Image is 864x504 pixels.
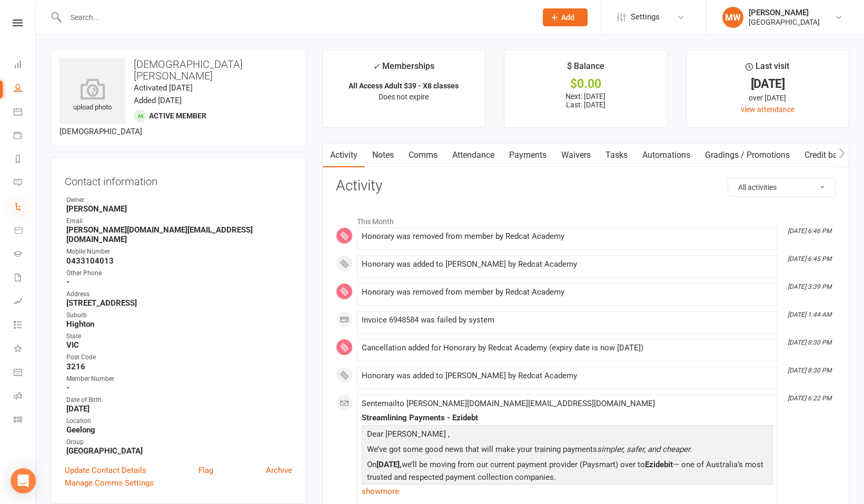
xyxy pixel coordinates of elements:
[543,8,588,26] button: Add
[14,409,35,432] a: Class kiosk mode
[59,58,297,82] h3: [DEMOGRAPHIC_DATA][PERSON_NAME]
[645,460,673,469] span: Ezidebit
[696,78,839,89] div: [DATE]
[134,96,182,105] time: Added [DATE]
[66,268,292,278] div: Other Phone
[65,172,292,187] h3: Contact information
[514,78,657,89] div: $0.00
[788,367,831,374] i: [DATE] 8:30 PM
[788,311,831,318] i: [DATE] 1:44 AM
[788,227,831,235] i: [DATE] 6:46 PM
[631,5,660,29] span: Settings
[14,361,35,385] a: General attendance kiosk mode
[66,404,292,414] strong: [DATE]
[502,143,554,167] a: Payments
[14,219,35,243] a: Product Sales
[66,362,292,371] strong: 3216
[66,352,292,362] div: Post Code
[323,143,365,167] a: Activity
[66,195,292,205] div: Owner
[336,178,836,194] h3: Activity
[746,59,789,78] div: Last visit
[349,82,459,90] strong: All Access Adult $39 - X8 classes
[59,78,125,113] div: upload photo
[362,399,655,408] span: Sent email to [PERSON_NAME][DOMAIN_NAME][EMAIL_ADDRESS][DOMAIN_NAME]
[66,446,292,456] strong: [GEOGRAPHIC_DATA]
[66,395,292,405] div: Date of Birth
[11,468,36,493] div: Open Intercom Messenger
[66,319,292,329] strong: Highton
[788,339,831,346] i: [DATE] 8:30 PM
[788,283,831,290] i: [DATE] 3:39 PM
[266,464,292,477] a: Archive
[698,143,797,167] a: Gradings / Promotions
[362,371,773,380] div: Honorary was added to [PERSON_NAME] by Redcat Academy
[376,460,402,469] span: [DATE],
[14,148,35,172] a: Reports
[66,437,292,447] div: Group
[364,458,770,486] p: On we’ll be moving from our current payment provider (Paysmart) over to — one of Australia’s most...
[373,62,380,72] i: ✓
[722,7,743,28] div: MW
[741,105,795,114] a: view attendance
[336,210,836,227] li: This Month
[362,232,773,241] div: Honorary was removed from member by Redcat Academy
[362,344,773,352] div: Cancellation added for Honorary by Redcat Academy (expiry date is now [DATE])
[362,260,773,269] div: Honorary was added to [PERSON_NAME] by Redcat Academy
[149,112,206,120] span: Active member
[66,277,292,287] strong: -
[567,59,604,78] div: $ Balance
[788,395,831,402] i: [DATE] 6:22 PM
[362,484,773,499] a: show more
[749,8,820,17] div: [PERSON_NAME]
[65,464,146,477] a: Update Contact Details
[66,216,292,226] div: Email
[66,425,292,435] strong: Geelong
[198,464,213,477] a: Flag
[66,289,292,299] div: Address
[365,143,401,167] a: Notes
[66,204,292,214] strong: [PERSON_NAME]
[66,416,292,426] div: Location
[364,443,770,458] p: We’ve got some good news that will make your training payments
[597,445,692,454] span: simpler, safer, and cheaper.
[696,92,839,104] div: over [DATE]
[14,54,35,77] a: Dashboard
[14,101,35,125] a: Calendar
[66,256,292,266] strong: 0433104013
[554,143,598,167] a: Waivers
[561,13,574,22] span: Add
[362,414,773,422] div: Streamlining Payments - Ezidebt
[445,143,502,167] a: Attendance
[514,92,657,109] p: Next: [DATE] Last: [DATE]
[14,125,35,148] a: Payments
[14,338,35,361] a: What's New
[362,288,773,297] div: Honorary was removed from member by Redcat Academy
[14,385,35,409] a: Roll call kiosk mode
[66,298,292,308] strong: [STREET_ADDRESS]
[59,127,142,136] span: [DEMOGRAPHIC_DATA]
[134,83,193,93] time: Activated [DATE]
[66,247,292,257] div: Mobile Number
[63,10,529,25] input: Search...
[66,374,292,384] div: Member Number
[598,143,635,167] a: Tasks
[362,316,773,325] div: Invoice 6948584 was failed by system
[66,340,292,350] strong: VIC
[401,143,445,167] a: Comms
[635,143,698,167] a: Automations
[749,17,820,27] div: [GEOGRAPHIC_DATA]
[14,290,35,314] a: Assessments
[66,331,292,341] div: State
[66,383,292,392] strong: -
[364,428,770,443] p: Dear [PERSON_NAME] ,
[65,477,154,489] a: Manage Comms Settings
[66,310,292,320] div: Suburb
[379,93,429,101] span: Does not expire
[14,77,35,101] a: People
[373,59,434,79] div: Memberships
[66,225,292,244] strong: [PERSON_NAME][DOMAIN_NAME][EMAIL_ADDRESS][DOMAIN_NAME]
[788,255,831,263] i: [DATE] 6:45 PM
